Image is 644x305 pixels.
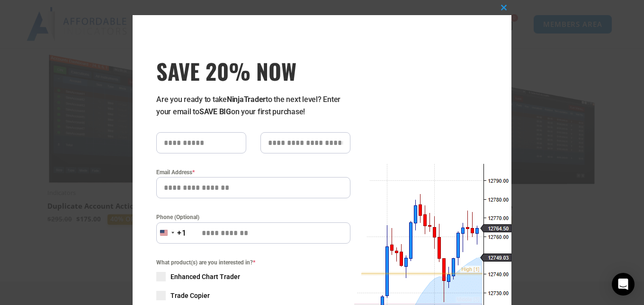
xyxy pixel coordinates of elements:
[156,258,350,267] span: What product(s) are you interested in?
[156,58,350,84] span: SAVE 20% NOW
[156,272,350,281] label: Enhanced Chart Trader
[156,93,350,118] p: Are you ready to take to the next level? Enter your email to on your first purchase!
[170,291,210,300] span: Trade Copier
[156,168,350,177] label: Email Address
[612,273,635,296] div: Open Intercom Messenger
[156,291,350,300] label: Trade Copier
[170,272,240,281] span: Enhanced Chart Trader
[227,95,266,104] strong: NinjaTrader
[199,107,231,116] strong: SAVE BIG
[156,212,350,222] label: Phone (Optional)
[177,227,187,239] div: +1
[156,222,187,244] button: Selected country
